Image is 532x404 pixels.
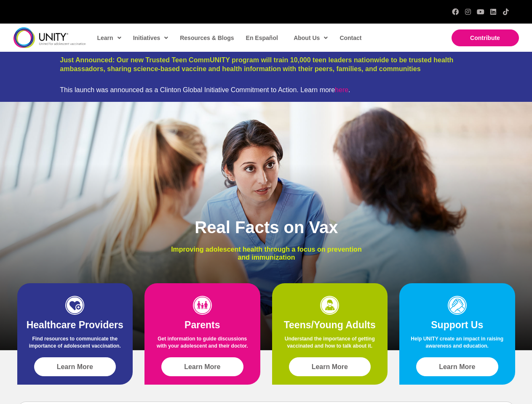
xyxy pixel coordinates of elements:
[97,32,121,44] span: Learn
[133,32,168,44] span: Initiatives
[416,357,498,376] a: Learn More
[281,319,380,332] h2: Teens/Young Adults
[26,319,125,332] h2: Healthcare Providers
[193,296,212,315] img: icon-parents-1
[340,35,361,41] span: Contact
[470,35,500,41] span: Contribute
[242,28,281,48] a: En Español
[281,335,380,354] p: Understand the importance of getting vaccinated and how to talk about it.
[294,32,328,44] span: About Us
[176,28,237,48] a: Resources & Blogs
[13,27,86,48] img: unity-logo-dark
[195,218,338,237] span: Real Facts on Vax
[289,357,371,376] a: Learn More
[503,8,509,15] a: TikTok
[34,357,116,376] a: Learn More
[408,319,507,332] h2: Support Us
[335,86,348,93] a: here
[161,357,243,376] a: Learn More
[184,363,220,371] span: Learn More
[477,8,484,15] a: YouTube
[448,296,467,315] img: icon-support-1
[289,28,331,48] a: About Us
[60,56,453,72] a: Just Announced: Our new Trusted Teen CommUNITY program will train 10,000 teen leaders nationwide ...
[452,29,519,46] a: Contribute
[153,335,252,354] p: Get information to guide discussions with your adolescent and their doctor.
[465,8,471,15] a: Instagram
[246,35,278,41] span: En Español
[408,335,507,354] p: Help UNITY create an impact in raising awareness and education.
[60,86,472,94] div: This launch was announced as a Clinton Global Initiative Commitment to Action. Learn more .
[153,319,252,332] h2: Parents
[180,35,234,41] span: Resources & Blogs
[439,363,475,371] span: Learn More
[490,8,497,15] a: LinkedIn
[57,363,93,371] span: Learn More
[26,335,125,354] p: Find resources to communicate the importance of adolescent vaccination.
[312,363,348,371] span: Learn More
[335,28,365,48] a: Contact
[165,245,368,261] p: Improving adolescent health through a focus on prevention and immunization
[452,8,459,15] a: Facebook
[65,296,84,315] img: icon-HCP-1
[320,296,339,315] img: icon-teens-1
